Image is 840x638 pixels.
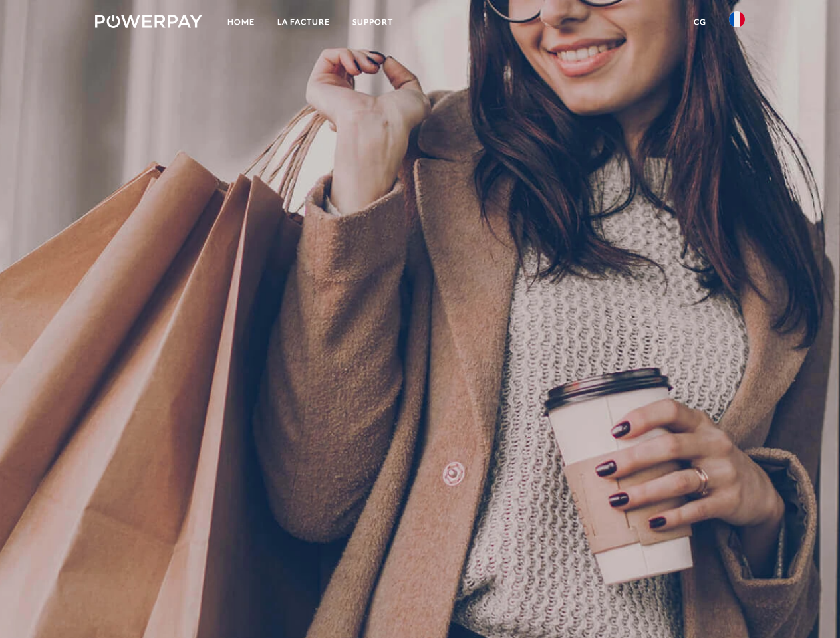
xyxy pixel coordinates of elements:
[216,10,266,34] a: Home
[266,10,341,34] a: LA FACTURE
[95,15,202,28] img: logo-powerpay-white.svg
[341,10,404,34] a: Support
[682,10,718,34] a: CG
[729,11,745,27] img: fr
